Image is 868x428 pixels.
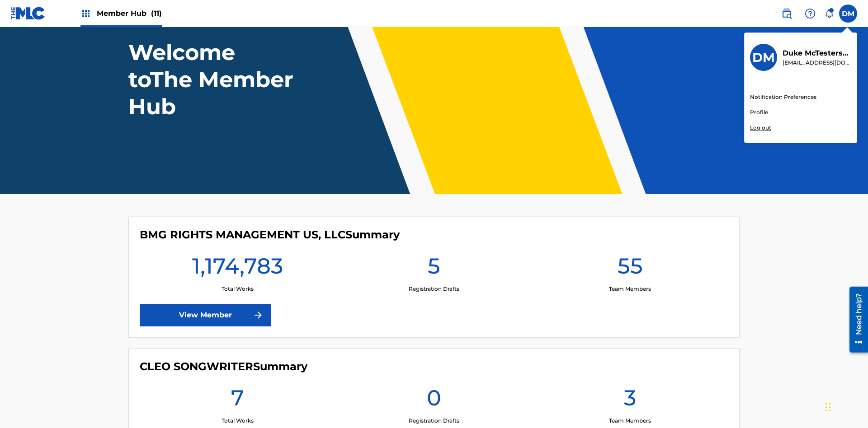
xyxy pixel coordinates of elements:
[843,283,868,357] iframe: Resource Center
[778,5,796,23] a: Public Search
[825,9,834,18] div: Notifications
[783,59,851,67] p: duke.mctesterson@gmail.com
[222,417,254,425] p: Total Works
[409,285,459,293] p: Registration Drafts
[140,360,307,373] h4: CLEO SONGWRITER
[750,108,768,116] a: Profile
[128,39,297,120] h1: Welcome to The Member Hub
[428,252,440,285] h1: 5
[624,384,636,417] h1: 3
[222,285,254,293] p: Total Works
[842,9,854,19] span: DM
[752,50,775,65] h3: DM
[140,304,271,326] a: View Member
[783,48,851,59] p: Duke McTesterson
[427,384,441,417] h1: 0
[805,8,816,19] img: help
[839,5,857,23] div: User Menu
[826,394,831,421] div: Drag
[618,252,643,285] h1: 55
[609,285,651,293] p: Team Members
[609,417,651,425] p: Team Members
[750,124,771,132] p: Log out
[151,9,162,18] span: (11)
[140,228,400,242] h4: BMG RIGHTS MANAGEMENT US, LLC
[823,385,868,428] iframe: Chat Widget
[801,5,819,23] div: Help
[97,8,162,19] span: Member Hub
[409,417,459,425] p: Registration Drafts
[253,310,264,321] img: f7272a7cc735f4ea7f67.svg
[781,8,792,19] img: search
[750,93,816,101] a: Notification Preferences
[80,8,91,19] img: Top Rightsholders
[231,384,244,417] h1: 7
[192,252,283,285] h1: 1,174,783
[11,7,46,20] img: MLC Logo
